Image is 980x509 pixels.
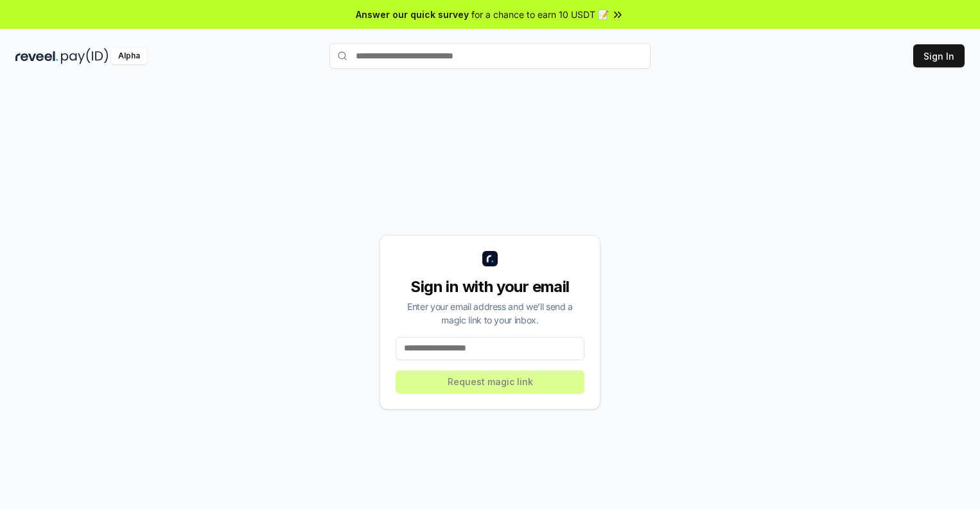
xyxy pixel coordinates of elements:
[15,48,58,64] img: reveel_dark
[61,48,109,64] img: pay_id
[482,251,498,266] img: logo_small
[471,8,609,21] span: for a chance to earn 10 USDT 📝
[356,8,469,21] span: Answer our quick survey
[913,44,965,67] button: Sign In
[396,300,584,327] div: Enter your email address and we’ll send a magic link to your inbox.
[111,48,147,64] div: Alpha
[396,277,584,297] div: Sign in with your email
